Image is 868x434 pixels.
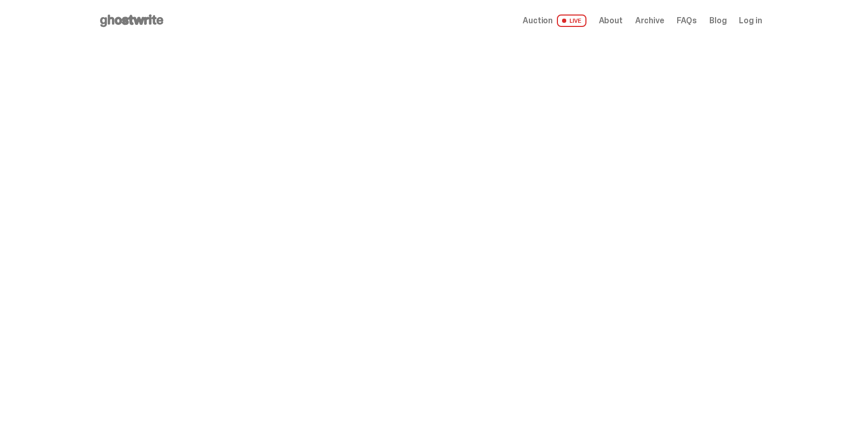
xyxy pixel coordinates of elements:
[677,17,697,25] a: FAQs
[739,17,762,25] a: Log in
[523,17,553,25] span: Auction
[635,17,664,25] a: Archive
[557,15,586,27] span: LIVE
[523,15,586,27] a: Auction LIVE
[709,17,726,25] a: Blog
[599,17,623,25] a: About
